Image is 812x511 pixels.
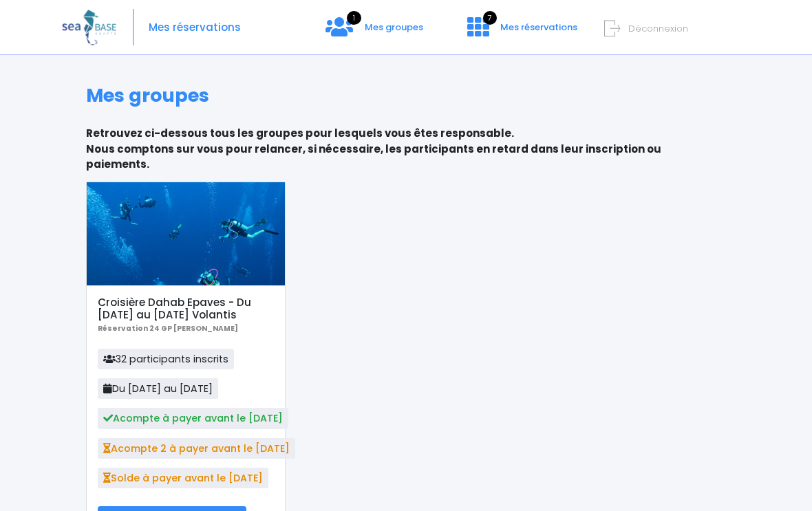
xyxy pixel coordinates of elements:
span: 7 [483,11,497,25]
a: 1 Mes groupes [314,25,434,39]
span: Acompte à payer avant le [DATE] [98,408,288,428]
span: Mes groupes [365,21,423,34]
span: Solde à payer avant le [DATE] [98,468,268,488]
b: Réservation 24 GP [PERSON_NAME] [98,323,238,334]
span: 32 participants inscrits [98,349,234,369]
span: Du [DATE] au [DATE] [98,378,218,399]
span: Déconnexion [628,22,688,35]
h5: Croisière Dahab Epaves - Du [DATE] au [DATE] Volantis [98,296,273,321]
span: Acompte 2 à payer avant le [DATE] [98,438,295,459]
h1: Mes groupes [86,85,726,107]
p: Retrouvez ci-dessous tous les groupes pour lesquels vous êtes responsable. Nous comptons sur vous... [86,126,726,173]
span: Mes réservations [500,21,577,34]
span: 1 [347,11,361,25]
a: 7 Mes réservations [456,25,586,39]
